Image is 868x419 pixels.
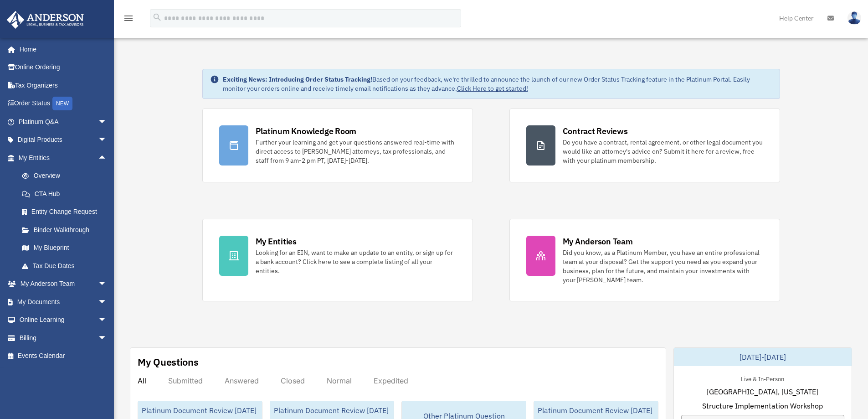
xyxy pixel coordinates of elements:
div: [DATE]-[DATE] [674,348,852,366]
a: Online Ordering [6,58,121,77]
span: Structure Implementation Workshop [702,400,823,411]
span: arrow_drop_down [98,275,116,294]
a: CTA Hub [13,185,121,203]
span: arrow_drop_down [98,293,116,311]
img: Anderson Advisors Platinum Portal [4,11,87,29]
div: Submitted [168,376,203,385]
div: Platinum Knowledge Room [256,125,357,137]
div: All [138,376,146,385]
div: Based on your feedback, we're thrilled to announce the launch of our new Order Status Tracking fe... [223,75,772,93]
a: My Anderson Team Did you know, as a Platinum Member, you have an entire professional team at your... [509,219,780,301]
div: Contract Reviews [563,125,628,137]
div: Closed [281,376,305,385]
div: Do you have a contract, rental agreement, or other legal document you would like an attorney's ad... [563,138,763,165]
i: search [152,12,162,22]
span: arrow_drop_up [98,149,116,167]
a: My Documentsarrow_drop_down [6,293,121,311]
img: User Pic [847,11,861,25]
a: Overview [13,167,121,185]
div: Looking for an EIN, want to make an update to an entity, or sign up for a bank account? Click her... [256,248,456,275]
strong: Exciting News: Introducing Order Status Tracking! [223,75,372,83]
a: My Blueprint [13,239,121,257]
a: Entity Change Request [13,203,121,221]
a: Tax Organizers [6,76,121,94]
a: Tax Due Dates [13,257,121,275]
div: Answered [225,376,259,385]
a: My Anderson Teamarrow_drop_down [6,275,121,293]
div: Further your learning and get your questions answered real-time with direct access to [PERSON_NAM... [256,138,456,165]
a: Click Here to get started! [457,84,528,93]
a: Contract Reviews Do you have a contract, rental agreement, or other legal document you would like... [509,109,780,182]
span: arrow_drop_down [98,131,116,150]
a: My Entitiesarrow_drop_up [6,149,121,167]
span: arrow_drop_down [98,311,116,330]
div: Normal [327,376,352,385]
div: Live & In-Person [734,373,791,383]
a: My Entities Looking for an EIN, want to make an update to an entity, or sign up for a bank accoun... [202,219,473,301]
a: Online Learningarrow_drop_down [6,311,121,329]
a: Digital Productsarrow_drop_down [6,131,121,149]
a: Order StatusNEW [6,94,121,113]
a: Platinum Knowledge Room Further your learning and get your questions answered real-time with dire... [202,109,473,182]
span: [GEOGRAPHIC_DATA], [US_STATE] [707,386,818,397]
div: My Anderson Team [563,236,633,247]
a: Events Calendar [6,347,121,365]
a: Binder Walkthrough [13,221,121,239]
div: Did you know, as a Platinum Member, you have an entire professional team at your disposal? Get th... [563,248,763,285]
a: menu [123,16,134,24]
div: My Questions [138,355,199,369]
span: arrow_drop_down [98,329,116,347]
i: menu [123,13,134,24]
span: arrow_drop_down [98,113,116,131]
a: Home [6,40,116,58]
div: My Entities [256,236,297,247]
div: Expedited [374,376,408,385]
a: Billingarrow_drop_down [6,329,121,347]
div: NEW [52,97,72,110]
a: Platinum Q&Aarrow_drop_down [6,113,121,131]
